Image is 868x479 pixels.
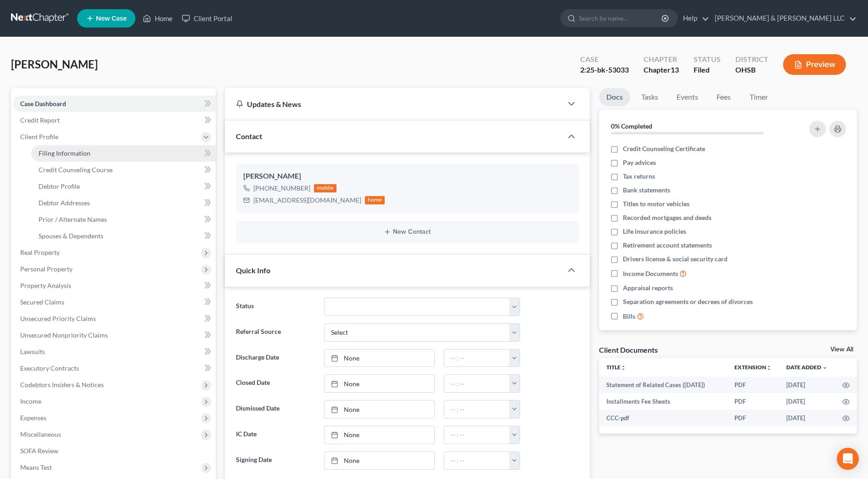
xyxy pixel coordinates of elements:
span: Drivers license & social security card [623,254,728,264]
span: Personal Property [20,265,73,273]
input: Search by name... [579,10,663,27]
a: Fees [709,88,739,106]
span: New Case [96,15,127,22]
span: Client Profile [20,133,58,141]
label: IC Date [231,426,319,444]
span: Bills [623,312,635,321]
span: Credit Counseling Course [39,166,112,174]
div: [PERSON_NAME] [243,171,571,182]
div: 2:25-bk-53033 [580,65,629,75]
span: Filing Information [39,149,90,157]
strong: 0% Completed [611,122,652,130]
div: Chapter [644,65,679,75]
span: Appraisal reports [623,283,673,293]
i: unfold_more [621,365,626,371]
a: View All [830,346,853,353]
td: PDF [727,410,779,426]
a: Date Added expand_more [786,364,828,371]
td: CCC-pdf [599,410,727,426]
span: [PERSON_NAME] [11,57,98,71]
div: home [365,196,385,204]
span: Expenses [20,414,46,422]
a: Credit Counseling Course [31,162,216,178]
span: Quick Info [236,266,270,275]
label: Signing Date [231,451,319,470]
div: [EMAIL_ADDRESS][DOMAIN_NAME] [253,196,361,205]
a: Tasks [634,88,666,106]
a: Lawsuits [13,344,216,360]
a: Debtor Addresses [31,195,216,211]
span: Income [20,397,41,405]
a: Secured Claims [13,294,216,310]
td: PDF [727,377,779,393]
label: Discharge Date [231,349,319,367]
input: -- : -- [444,400,510,418]
i: expand_more [822,365,828,371]
td: [DATE] [779,393,835,410]
span: Life insurance policies [623,227,686,236]
span: Unsecured Priority Claims [20,315,96,322]
td: PDF [727,393,779,410]
span: Separation agreements or decrees of divorces [623,297,753,306]
span: Executory Contracts [20,364,79,372]
a: None [325,426,434,444]
a: Prior / Alternate Names [31,211,216,228]
a: Help [678,10,709,27]
button: New Contact [243,228,571,236]
i: unfold_more [766,365,772,371]
label: Referral Source [231,323,319,342]
td: Installments Fee Sheets [599,393,727,410]
div: Updates & News [236,99,551,109]
span: 13 [671,65,679,74]
td: [DATE] [779,377,835,393]
div: District [735,54,768,65]
a: Docs [599,88,630,106]
div: mobile [314,184,337,192]
span: Recorded mortgages and deeds [623,213,711,222]
div: Chapter [644,54,679,65]
input: -- : -- [444,426,510,444]
span: Property Analysis [20,282,71,289]
span: Credit Report [20,116,60,124]
label: Closed Date [231,374,319,393]
a: Credit Report [13,112,216,129]
span: Lawsuits [20,348,45,355]
span: SOFA Review [20,447,58,455]
span: Miscellaneous [20,430,61,438]
a: Case Dashboard [13,96,216,112]
span: Tax returns [623,172,655,181]
div: Filed [694,65,721,75]
a: Timer [742,88,775,106]
span: Prior / Alternate Names [39,215,107,223]
span: Bank statements [623,186,670,195]
a: SOFA Review [13,443,216,459]
a: Executory Contracts [13,360,216,377]
a: None [325,349,434,367]
div: OHSB [735,65,768,75]
a: None [325,452,434,469]
a: None [325,375,434,392]
span: Real Property [20,248,60,256]
a: Extensionunfold_more [734,364,772,371]
div: [PHONE_NUMBER] [253,184,310,193]
span: Codebtors Insiders & Notices [20,381,104,389]
span: Debtor Profile [39,182,80,190]
a: Unsecured Nonpriority Claims [13,327,216,344]
span: Unsecured Nonpriority Claims [20,331,108,339]
span: Secured Claims [20,298,64,306]
span: Means Test [20,463,52,471]
span: Pay advices [623,158,656,167]
span: Titles to motor vehicles [623,199,689,209]
a: Debtor Profile [31,178,216,195]
span: Spouses & Dependents [39,232,103,240]
input: -- : -- [444,452,510,469]
span: Income Documents [623,269,678,278]
a: Titleunfold_more [606,364,626,371]
span: Retirement account statements [623,241,712,250]
div: Client Documents [599,345,658,355]
a: Filing Information [31,145,216,162]
a: Events [669,88,706,106]
a: Home [138,10,177,27]
td: [DATE] [779,410,835,426]
a: Unsecured Priority Claims [13,310,216,327]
